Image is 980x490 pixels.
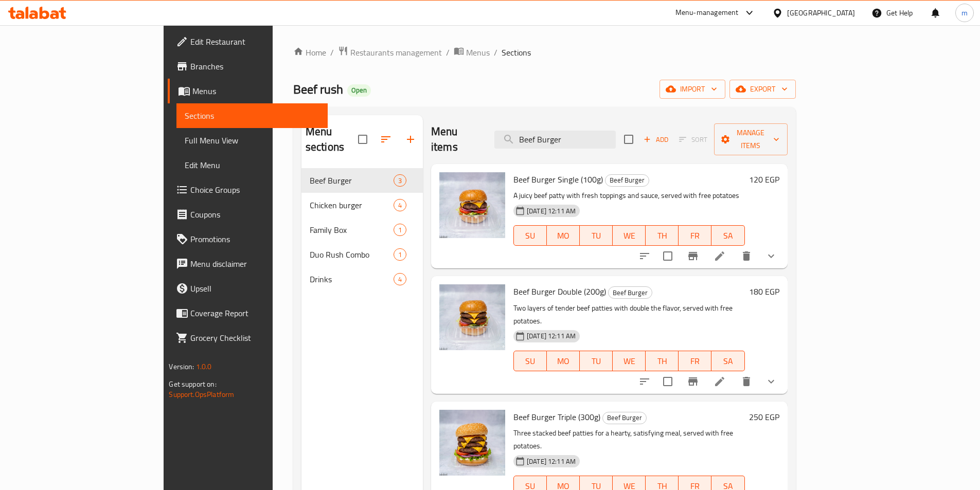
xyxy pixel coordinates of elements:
[608,286,652,299] div: Beef Burger
[394,273,406,285] div: items
[513,409,600,425] span: Beef Burger Triple (300g)
[394,275,406,284] span: 4
[681,369,705,394] button: Branch-specific-item
[176,103,327,128] a: Sections
[192,85,319,97] span: Menus
[439,410,505,476] img: Beef Burger Triple (300g)
[518,354,543,369] span: SU
[639,132,672,148] button: Add
[394,176,406,186] span: 3
[169,377,216,391] span: Get support on:
[642,134,670,146] span: Add
[650,354,674,369] span: TH
[446,46,450,59] li: /
[646,351,679,371] button: TH
[513,225,547,246] button: SU
[580,225,613,246] button: TU
[350,46,442,59] span: Restaurants management
[551,354,576,369] span: MO
[330,46,334,59] li: /
[605,174,649,187] div: Beef Burger
[293,46,796,59] nav: breadcrumb
[683,354,707,369] span: FR
[734,369,759,394] button: delete
[190,307,319,319] span: Coverage Report
[494,131,616,149] input: search
[466,46,490,59] span: Menus
[603,412,646,424] span: Beef Burger
[683,228,707,243] span: FR
[961,7,968,19] span: m
[347,84,371,97] div: Open
[168,29,327,54] a: Edit Restaurant
[632,369,657,394] button: sort-choices
[185,159,319,171] span: Edit Menu
[301,267,423,292] div: Drinks4
[190,258,319,270] span: Menu disclaimer
[301,242,423,267] div: Duo Rush Combo1
[513,189,745,202] p: A juicy beef patty with fresh toppings and sauce, served with free potatoes
[301,168,423,193] div: Beef Burger3
[547,351,580,371] button: MO
[169,388,234,401] a: Support.OpsPlatform
[749,284,779,299] h6: 180 EGP
[190,60,319,72] span: Branches
[394,248,406,261] div: items
[513,284,606,299] span: Beef Burger Double (200g)
[168,54,327,79] a: Branches
[394,225,406,235] span: 1
[394,174,406,187] div: items
[431,124,482,155] h2: Menu items
[513,427,745,452] p: Three stacked beef patties for a hearty, satisfying meal, served with free potatoes.
[168,276,327,301] a: Upsell
[168,325,327,350] a: Grocery Checklist
[668,83,717,96] span: import
[679,225,711,246] button: FR
[310,273,394,285] span: Drinks
[605,174,649,186] span: Beef Burger
[609,287,652,299] span: Beef Burger
[190,35,319,48] span: Edit Restaurant
[190,233,319,245] span: Promotions
[617,228,642,243] span: WE
[168,301,327,325] a: Coverage Report
[639,132,672,148] span: Add item
[646,225,679,246] button: TH
[618,129,639,150] span: Select section
[729,80,796,99] button: export
[738,83,788,96] span: export
[513,172,603,187] span: Beef Burger Single (100g)
[310,199,394,211] div: Chicken burger
[190,282,319,295] span: Upsell
[352,129,373,150] span: Select all sections
[551,228,576,243] span: MO
[190,184,319,196] span: Choice Groups
[749,172,779,187] h6: 120 EGP
[716,354,740,369] span: SA
[584,228,609,243] span: TU
[347,86,371,95] span: Open
[632,244,657,268] button: sort-choices
[310,174,394,187] span: Beef Burger
[734,244,759,268] button: delete
[722,126,779,152] span: Manage items
[660,80,725,99] button: import
[711,351,744,371] button: SA
[301,217,423,242] div: Family Box1
[523,457,580,466] span: [DATE] 12:11 AM
[650,228,674,243] span: TH
[394,201,406,210] span: 4
[185,134,319,147] span: Full Menu View
[338,46,442,59] a: Restaurants management
[714,375,726,388] a: Edit menu item
[613,351,646,371] button: WE
[681,244,705,268] button: Branch-specific-item
[657,245,679,267] span: Select to update
[310,224,394,236] span: Family Box
[513,351,547,371] button: SU
[765,375,777,388] svg: Show Choices
[168,251,327,276] a: Menu disclaimer
[196,360,212,373] span: 1.0.0
[306,124,358,155] h2: Menu sections
[523,206,580,216] span: [DATE] 12:11 AM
